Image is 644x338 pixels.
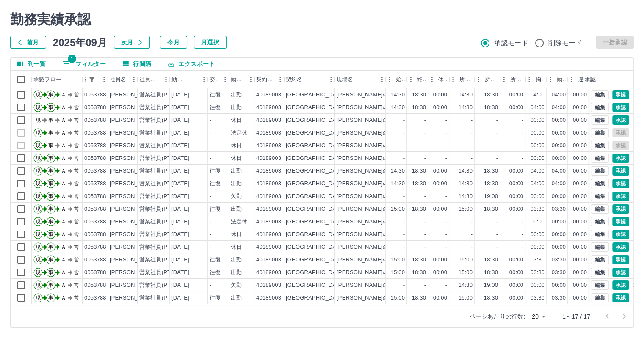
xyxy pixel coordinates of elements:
[210,116,211,124] div: -
[525,71,547,88] div: 拘束
[433,167,447,175] div: 00:00
[48,193,53,199] text: 事
[612,204,629,214] button: 承認
[171,104,189,112] div: [DATE]
[428,71,449,88] div: 休憩
[74,130,79,136] text: 営
[171,180,189,188] div: [DATE]
[254,71,284,88] div: 契約コード
[337,142,427,150] div: [PERSON_NAME]の学園児童クラブ
[256,116,281,124] div: 40189003
[552,154,566,162] div: 00:00
[256,180,281,188] div: 40189003
[74,143,79,148] text: 営
[417,71,426,88] div: 終業
[612,103,629,112] button: 承認
[210,104,221,112] div: 往復
[325,73,337,86] button: メニュー
[210,91,221,99] div: 往復
[110,129,156,137] div: [PERSON_NAME]
[552,91,566,99] div: 04:00
[286,192,344,201] div: [GEOGRAPHIC_DATA]
[494,38,528,48] span: 承認モード
[471,129,473,137] div: -
[139,180,184,188] div: 営業社員(PT契約)
[171,142,189,150] div: [DATE]
[509,91,523,99] div: 00:00
[61,193,66,199] text: Ａ
[552,180,566,188] div: 04:00
[48,104,53,110] text: 事
[552,129,566,137] div: 00:00
[568,71,589,88] div: 遅刻等
[286,91,344,99] div: [GEOGRAPHIC_DATA]
[484,104,498,112] div: 18:30
[573,180,587,188] div: 00:00
[74,193,79,199] text: 営
[433,104,447,112] div: 00:00
[612,293,629,302] button: 承認
[84,116,106,124] div: 0053788
[471,154,473,162] div: -
[171,205,189,213] div: [DATE]
[591,268,609,277] button: 編集
[210,129,211,137] div: -
[86,74,98,85] button: フィルター表示
[337,104,427,112] div: [PERSON_NAME]の学園児童クラブ
[459,167,473,175] div: 14:30
[445,116,447,124] div: -
[139,71,160,88] div: 社員区分
[48,155,53,161] text: 事
[591,293,609,302] button: 編集
[74,155,79,161] text: 営
[335,71,386,88] div: 現場名
[256,104,281,112] div: 40189003
[68,55,76,63] span: 1
[36,155,41,161] text: 現
[74,104,79,110] text: 営
[509,167,523,175] div: 00:00
[139,91,184,99] div: 営業社員(PT契約)
[61,117,66,123] text: Ａ
[500,71,525,88] div: 所定休憩
[552,142,566,150] div: 00:00
[531,142,544,150] div: 00:00
[110,116,156,124] div: [PERSON_NAME]
[484,180,498,188] div: 18:30
[337,180,427,188] div: [PERSON_NAME]の学園児童クラブ
[74,117,79,123] text: 営
[391,167,405,175] div: 14:30
[585,71,596,88] div: 承認
[186,74,198,85] button: ソート
[612,179,629,188] button: 承認
[403,192,405,201] div: -
[110,104,156,112] div: [PERSON_NAME]
[231,104,242,112] div: 出勤
[445,192,447,201] div: -
[531,154,544,162] div: 00:00
[612,268,629,277] button: 承認
[445,142,447,150] div: -
[337,91,427,99] div: [PERSON_NAME]の学園児童クラブ
[552,116,566,124] div: 00:00
[522,116,523,124] div: -
[531,192,544,201] div: 00:00
[84,91,106,99] div: 0053788
[33,71,61,88] div: 承認フロー
[284,71,335,88] div: 契約名
[110,71,126,88] div: 社員名
[110,91,156,99] div: [PERSON_NAME]
[591,192,609,201] button: 編集
[573,154,587,162] div: 00:00
[552,104,566,112] div: 04:00
[547,71,568,88] div: 勤務
[198,73,210,86] button: メニュー
[84,104,106,112] div: 0053788
[583,71,627,88] div: 承認
[171,167,189,175] div: [DATE]
[139,167,184,175] div: 営業社員(PT契約)
[256,167,281,175] div: 40189003
[531,167,544,175] div: 04:00
[591,255,609,264] button: 編集
[510,71,524,88] div: 所定休憩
